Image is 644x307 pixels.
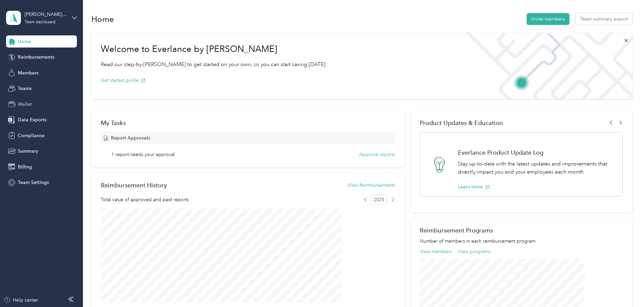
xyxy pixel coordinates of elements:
button: Team summary export [576,13,633,25]
h1: Welcome to Everlance by [PERSON_NAME] [101,44,327,55]
h1: Everlance Product Update Log [458,149,615,156]
span: Teams [18,85,32,92]
button: Help center [4,297,38,304]
iframe: Everlance-gr Chat Button Frame [606,269,644,307]
span: Reimbursements [18,54,54,61]
button: Approve reports [359,151,395,158]
span: 1 report needs your approval [111,151,175,158]
span: Team Settings [18,179,49,186]
button: Invite members [527,13,569,25]
span: Compliance [18,132,45,139]
p: Number of members in each reimbursement program. [420,238,623,245]
button: View programs [458,248,491,255]
p: Read our step-by-[PERSON_NAME] to get started on your own, so you can start saving [DATE]. [101,60,327,69]
h2: Reimbursement Programs [420,227,623,234]
button: View Reimbursements [348,182,395,189]
button: Get started guide [101,77,146,84]
span: Report Approvals [111,134,150,142]
span: Wallet [18,101,32,108]
span: Members [18,69,38,76]
p: Stay up-to-date with the latest updates and improvements that directly impact you and your employ... [458,160,615,176]
button: View members [420,248,452,255]
span: Product Updates & Education [420,119,503,126]
span: Summary [18,148,38,155]
div: Team dashboard [25,20,56,24]
div: [PERSON_NAME]'s Home Furnishings [25,11,67,18]
h1: Home [91,16,114,23]
span: Billing [18,163,32,171]
button: Learn more [458,183,490,190]
span: Data Exports [18,116,47,123]
img: Welcome to everlance [459,33,632,99]
h2: Reimbursement History [101,182,167,189]
span: 2025 [371,195,387,205]
span: Home [18,38,31,45]
span: Total value of approved and paid reports [101,196,189,203]
div: My Tasks [101,119,395,126]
